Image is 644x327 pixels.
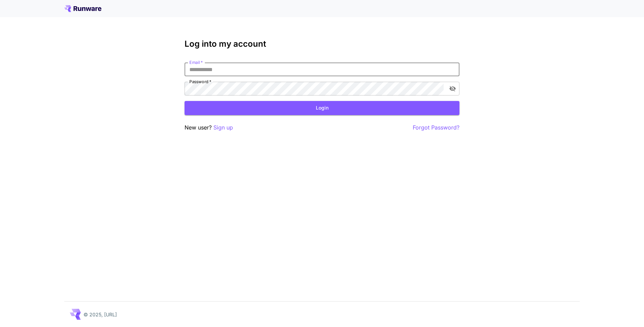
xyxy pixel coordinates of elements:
button: toggle password visibility [446,82,459,95]
button: Login [185,101,459,115]
button: Forgot Password? [413,123,459,132]
label: Password [189,79,211,84]
p: New user? [185,123,233,132]
button: Sign up [213,123,233,132]
h3: Log into my account [185,39,459,49]
label: Email [189,59,203,65]
p: © 2025, [URL] [84,311,117,318]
